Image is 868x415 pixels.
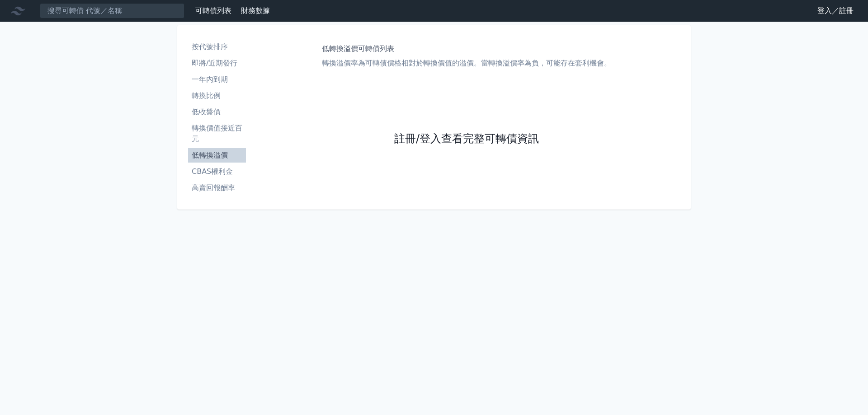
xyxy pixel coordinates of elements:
[188,72,246,87] a: 一年內到期
[188,121,246,146] a: 轉換價值接近百元
[188,181,246,195] a: 高賣回報酬率
[188,74,246,85] li: 一年內到期
[188,90,246,101] li: 轉換比例
[40,3,184,19] input: 搜尋可轉債 代號／名稱
[188,56,246,70] a: 即將/近期發行
[195,6,231,15] a: 可轉債列表
[241,6,270,15] a: 財務數據
[188,89,246,103] a: 轉換比例
[322,58,611,69] p: 轉換溢價率為可轉債價格相對於轉換價值的溢價。當轉換溢價率為負，可能存在套利機會。
[188,166,246,177] li: CBAS權利金
[188,164,246,179] a: CBAS權利金
[188,107,246,117] li: 低收盤價
[188,42,246,52] li: 按代號排序
[188,40,246,54] a: 按代號排序
[322,43,611,54] h1: 低轉換溢價可轉債列表
[810,4,861,18] a: 登入／註冊
[394,132,539,146] a: 註冊/登入查看完整可轉債資訊
[188,182,246,193] li: 高賣回報酬率
[188,105,246,119] a: 低收盤價
[188,123,246,145] li: 轉換價值接近百元
[188,58,246,69] li: 即將/近期發行
[188,148,246,163] a: 低轉換溢價
[188,150,246,161] li: 低轉換溢價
